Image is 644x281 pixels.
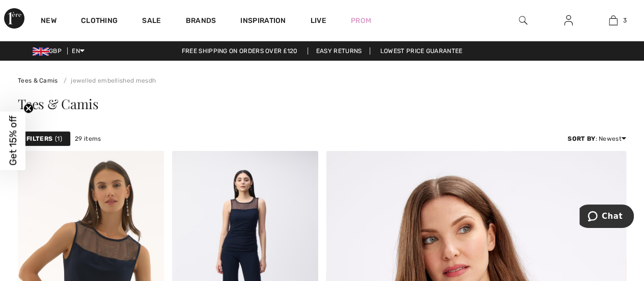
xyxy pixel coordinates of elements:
img: search the website [519,14,527,27]
img: UK Pound [33,47,49,56]
button: Close teaser [23,103,34,113]
strong: Filters [26,134,52,143]
strong: Sort By [568,135,595,142]
a: Live [311,15,326,26]
div: : Newest [568,134,626,143]
a: Prom [351,15,371,26]
a: New [41,16,57,27]
a: Clothing [81,16,118,27]
a: Brands [186,16,216,27]
span: 29 items [75,134,101,143]
span: Get 15% off [7,116,19,166]
span: Tees & Camis [18,95,98,113]
a: Sale [142,16,161,27]
span: GBP [33,47,66,55]
img: 1ère Avenue [4,8,24,29]
a: Free shipping on orders over ₤120 [174,47,306,55]
span: 3 [623,16,626,25]
span: 1 [55,134,62,143]
a: Lowest Price Guarantee [372,47,471,55]
iframe: Opens a widget where you can chat to one of our agents [579,205,634,230]
a: 3 [591,14,635,27]
img: My Bag [609,14,618,27]
a: Easy Returns [307,47,371,55]
a: jewelled embellished mesdh [60,77,156,84]
img: My Info [564,14,573,27]
a: Sign In [556,14,581,27]
span: EN [72,47,85,55]
span: Inspiration [240,16,286,27]
a: Tees & Camis [18,77,58,84]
